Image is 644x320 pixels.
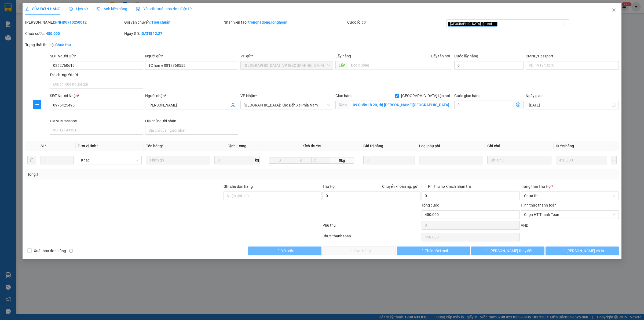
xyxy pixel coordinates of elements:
div: Ngày GD: [124,31,222,36]
button: [PERSON_NAME] và In [546,247,619,255]
input: Địa chỉ của người gửi [50,80,143,89]
b: [DATE] 12:27 [141,31,162,36]
span: clock-circle [69,7,73,11]
span: plus [33,102,41,107]
label: Ghi chú đơn hàng [224,184,253,189]
input: Địa chỉ của người nhận [145,126,238,135]
b: HNHD0710250012 [55,20,87,24]
span: Đơn vị tính [78,144,98,148]
button: plus [33,100,41,109]
b: Tiêu chuẩn [151,20,170,24]
div: Nhân viên tạo: [224,19,346,25]
div: SĐT Người Nhận [50,93,143,99]
span: Ảnh kiện hàng [97,7,127,11]
span: close [612,8,616,12]
button: delete [27,156,36,164]
span: Nha Trang: Kho Bến Xe Phía Nam [244,101,330,109]
input: Ghi chú đơn hàng [224,192,321,200]
span: Chọn HT Thanh Toán [524,211,616,219]
span: Cước hàng [556,144,574,148]
label: Cước lấy hàng [454,54,478,58]
div: Phụ thu [322,222,421,232]
span: Tên hàng [146,144,163,148]
img: icon [136,7,140,11]
button: Close [606,3,621,18]
input: D [269,157,290,164]
span: dollar-circle [516,102,520,107]
b: 0 [364,20,366,24]
span: Khác [81,156,138,164]
span: loading [561,249,566,252]
span: [PERSON_NAME] thay đổi [489,248,532,254]
input: Giao tận nơi [350,101,452,109]
div: Gói vận chuyển: [124,19,222,25]
div: Địa chỉ người nhận [145,118,238,124]
span: Thêm ĐH mới [425,248,448,254]
span: 0kg [330,157,354,164]
span: Định lượng [228,144,246,148]
div: Chưa cước : [25,31,123,36]
button: Giao hàng [323,247,396,255]
label: Hình thức thanh toán [521,203,557,207]
span: Lấy [335,61,348,69]
input: R [290,157,312,164]
input: 0 [556,156,607,164]
div: Địa chỉ người gửi [50,72,143,78]
span: kg [254,156,260,164]
button: [PERSON_NAME] thay đổi [471,247,544,255]
span: Lịch sử [69,7,88,11]
span: Lấy tận nơi [429,53,452,59]
span: VP Nhận [240,94,255,98]
b: tronghadong.longhoan [248,20,287,24]
span: picture [97,7,100,11]
div: Chưa thanh toán [322,233,421,242]
label: Cước giao hàng [454,94,481,98]
b: Chưa thu [55,43,71,47]
div: CMND/Passport [526,53,619,59]
input: VD: Bàn, Ghế [146,156,210,164]
th: Ghi chú [485,141,553,151]
span: info-circle [69,249,73,253]
span: Giao [335,101,350,109]
span: Hà Nội : VP Hà Đông [244,61,330,69]
div: Cước rồi : [347,19,445,25]
input: 0 [363,156,415,164]
button: plus [612,156,617,164]
span: Yêu cầu xuất hóa đơn điện tử [136,7,192,11]
span: Yêu cầu [281,248,294,254]
input: Ngày giao [529,102,611,108]
span: Chuyển khoản ng. gửi [380,183,420,189]
span: [GEOGRAPHIC_DATA] tận nơi [448,22,497,27]
input: Ghi Chú [487,156,551,164]
div: SĐT Người Gửi [50,53,143,59]
input: C [311,157,331,164]
div: VP gửi [240,53,334,59]
div: [PERSON_NAME]: [25,19,123,25]
button: Yêu cầu [248,247,321,255]
input: Cước lấy hàng [454,61,524,70]
span: VND [521,223,528,227]
span: Xuất hóa đơn hàng [32,248,68,254]
div: Tổng: 1 [27,171,248,177]
span: user-add [231,103,235,107]
div: CMND/Passport [50,118,143,124]
div: Trạng thái Thu Hộ [521,183,619,189]
input: Cước giao hàng [454,101,513,109]
span: Chưa thu [524,192,616,200]
span: loading [419,249,425,252]
span: loading [275,249,281,252]
span: SL [41,144,45,148]
span: Lấy hàng [335,54,351,58]
span: SỬA ĐƠN HÀNG [25,7,60,11]
div: Người nhận [145,93,238,99]
span: close [493,23,495,25]
div: Người gửi [145,53,238,59]
span: loading [484,249,489,252]
span: Phí thu hộ khách nhận trả [426,183,473,189]
span: [PERSON_NAME] và In [566,248,604,254]
button: Thêm ĐH mới [397,247,470,255]
label: Ngày giao [526,94,543,98]
b: 450.000 [46,31,60,36]
span: Tổng cước [422,203,439,207]
span: [GEOGRAPHIC_DATA] tận nơi [399,93,452,99]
